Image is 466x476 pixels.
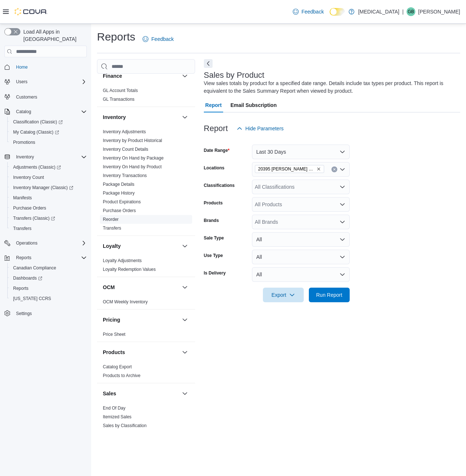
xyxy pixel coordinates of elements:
[103,284,115,291] h3: OCM
[103,72,122,80] h3: Finance
[103,242,179,250] button: Loyalty
[10,163,87,172] span: Adjustments (Classic)
[13,139,35,145] span: Promotions
[204,59,213,68] button: Next
[13,164,61,170] span: Adjustments (Classic)
[204,253,223,258] label: Use Type
[204,270,226,276] label: Is Delivery
[103,72,179,80] button: Finance
[13,195,32,201] span: Manifests
[103,156,164,161] a: Inventory On Hand by Package
[10,214,58,223] a: Transfers (Classic)
[330,8,345,16] input: Dark Mode
[180,242,189,250] button: Loyalty
[103,423,147,428] a: Sales by Classification
[13,93,40,101] a: Customers
[103,97,135,102] a: GL Transactions
[103,173,147,178] a: Inventory Transactions
[1,77,90,87] button: Users
[103,390,116,397] h3: Sales
[180,283,189,292] button: OCM
[204,147,230,153] label: Date Range
[204,165,225,171] label: Locations
[16,154,34,160] span: Inventory
[10,224,87,233] span: Transfers
[13,309,35,318] a: Settings
[10,294,54,303] a: [US_STATE] CCRS
[16,311,32,316] span: Settings
[204,80,457,95] div: View sales totals by product for a specified date range. Details include tax types per product. T...
[13,119,63,125] span: Classification (Classic)
[97,30,135,44] h1: Reports
[13,226,31,231] span: Transfers
[7,162,90,172] a: Adjustments (Classic)
[7,213,90,223] a: Transfers (Classic)
[204,200,223,206] label: Products
[10,118,87,126] span: Classification (Classic)
[7,183,90,193] a: Inventory Manager (Classic)
[180,389,189,398] button: Sales
[316,291,342,299] span: Run Report
[7,127,90,137] a: My Catalog (Classic)
[13,215,55,221] span: Transfers (Classic)
[7,137,90,147] button: Promotions
[97,330,195,342] div: Pricing
[10,214,87,223] span: Transfers (Classic)
[331,166,337,172] button: Clear input
[20,28,87,43] span: Load All Apps in [GEOGRAPHIC_DATA]
[13,275,42,281] span: Dashboards
[10,284,87,293] span: Reports
[13,309,87,318] span: Settings
[255,165,324,173] span: 20395 Lougheed Hwy
[339,219,345,225] button: Open list of options
[13,205,46,211] span: Purchase Orders
[339,166,345,172] button: Open list of options
[7,117,90,127] a: Classification (Classic)
[103,182,135,187] a: Package Details
[13,92,87,101] span: Customers
[103,405,125,411] span: End Of Day
[204,71,264,80] h3: Sales by Product
[151,35,174,43] span: Feedback
[97,297,195,309] div: OCM
[103,146,148,152] span: Inventory Count Details
[252,250,350,264] button: All
[245,125,284,132] span: Hide Parameters
[16,79,27,85] span: Users
[97,256,195,277] div: Loyalty
[103,199,141,205] span: Product Expirations
[180,113,189,122] button: Inventory
[7,283,90,293] button: Reports
[1,308,90,319] button: Settings
[10,204,87,212] span: Purchase Orders
[204,235,224,241] label: Sale Type
[13,107,34,116] button: Catalog
[97,86,195,107] div: Finance
[10,264,87,272] span: Canadian Compliance
[230,98,277,112] span: Email Subscription
[103,316,120,323] h3: Pricing
[103,155,164,161] span: Inventory On Hand by Package
[10,173,87,182] span: Inventory Count
[1,152,90,162] button: Inventory
[103,88,138,93] a: GL Account Totals
[16,255,31,261] span: Reports
[103,225,121,231] span: Transfers
[13,77,87,86] span: Users
[10,183,76,192] a: Inventory Manager (Classic)
[103,138,162,143] a: Inventory by Product Historical
[10,128,62,137] a: My Catalog (Classic)
[13,253,34,262] button: Reports
[13,185,73,191] span: Inventory Manager (Classic)
[10,204,49,212] a: Purchase Orders
[402,7,404,16] p: |
[339,184,345,190] button: Open list of options
[234,121,287,136] button: Hide Parameters
[103,373,140,378] a: Products to Archive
